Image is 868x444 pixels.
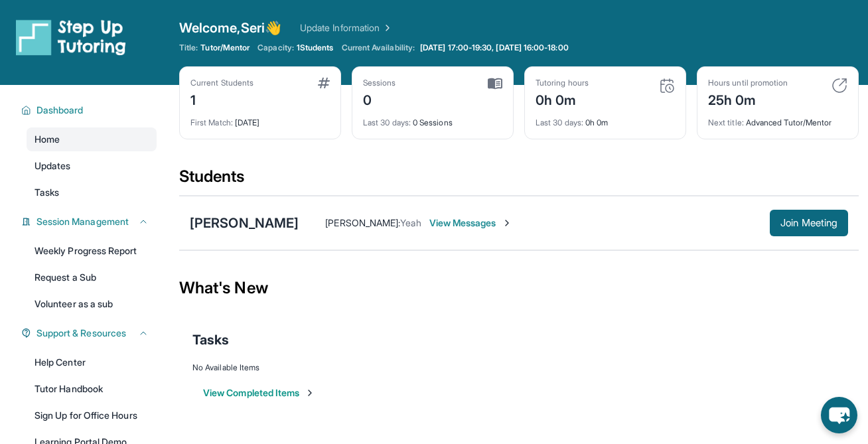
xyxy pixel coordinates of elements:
span: Updates [35,159,71,173]
span: Next title : [708,117,744,127]
span: Current Availability: [342,42,415,53]
a: Home [27,127,157,151]
div: What's New [179,259,859,317]
span: Tasks [35,186,59,199]
a: Volunteer as a sub [27,292,157,316]
a: Tasks [27,181,157,204]
a: Help Center [27,350,157,374]
span: Last 30 days : [363,117,411,127]
button: Dashboard [31,104,149,117]
span: Capacity: [257,42,294,53]
span: First Match : [190,117,233,127]
a: Sign Up for Office Hours [27,404,157,427]
div: [PERSON_NAME] [190,214,299,232]
button: Session Management [31,215,149,228]
div: Tutoring hours [536,78,589,88]
span: Support & Resources [36,327,126,340]
div: Students [179,166,859,195]
span: View Messages [429,216,512,230]
span: Welcome, Seri 👋 [179,19,281,37]
a: Update Information [300,21,393,35]
div: 1 [190,88,253,110]
div: 0h 0m [536,88,589,110]
a: [DATE] 17:00-19:30, [DATE] 16:00-18:00 [417,42,571,53]
a: Tutor Handbook [27,377,157,401]
button: View Completed Items [203,386,315,400]
img: Chevron Right [380,21,393,35]
div: Advanced Tutor/Mentor [708,110,847,128]
div: [DATE] [190,110,330,128]
img: card [318,78,330,88]
span: Title: [179,42,198,53]
div: 0h 0m [536,110,675,128]
span: Yeah [400,217,421,228]
a: Request a Sub [27,265,157,289]
span: Tasks [192,331,229,349]
div: 25h 0m [708,88,788,110]
span: 1 Students [297,42,334,53]
span: Tutor/Mentor [200,42,250,53]
div: No Available Items [192,362,845,373]
button: Support & Resources [31,327,149,340]
div: Hours until promotion [708,78,788,88]
img: card [488,78,502,90]
span: Dashboard [36,104,84,117]
button: Join Meeting [770,210,848,236]
span: Join Meeting [780,219,837,227]
div: 0 Sessions [363,110,502,128]
span: Last 30 days : [536,117,583,127]
button: chat-button [821,397,857,433]
span: [PERSON_NAME] : [325,217,400,228]
span: [DATE] 17:00-19:30, [DATE] 16:00-18:00 [420,42,569,53]
span: Home [35,133,60,146]
a: Updates [27,154,157,178]
img: logo [16,19,126,56]
span: Session Management [36,215,129,228]
img: card [659,78,675,94]
img: Chevron-Right [502,218,512,228]
a: Weekly Progress Report [27,239,157,263]
div: Current Students [190,78,253,88]
div: Sessions [363,78,396,88]
div: 0 [363,88,396,110]
img: card [832,78,847,94]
